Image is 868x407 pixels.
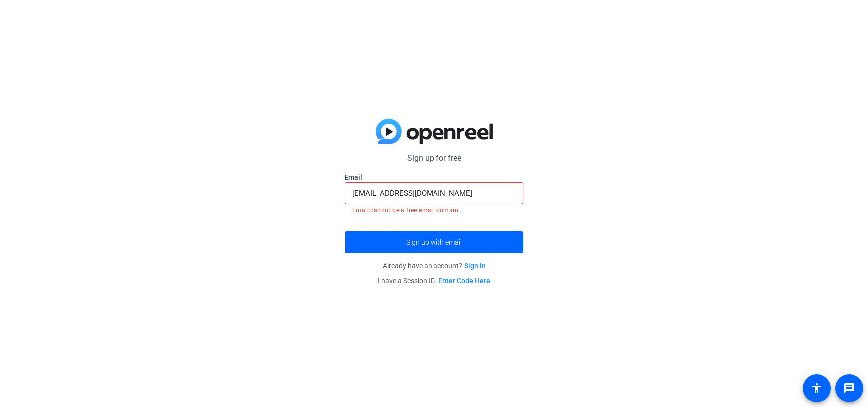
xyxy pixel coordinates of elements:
a: Enter Code Here [438,277,490,285]
a: Sign in [464,262,486,270]
img: blue-gradient.svg [376,119,493,145]
mat-icon: accessibility [811,382,823,394]
label: Email [345,172,523,182]
span: Already have an account? [383,262,486,270]
button: Sign up with email [345,231,523,253]
p: Sign up for free [345,152,523,164]
mat-error: Email cannot be a free email domain [352,204,516,215]
input: Enter Email Address [352,187,516,199]
mat-icon: message [843,382,855,394]
span: I have a Session ID. [378,277,490,285]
